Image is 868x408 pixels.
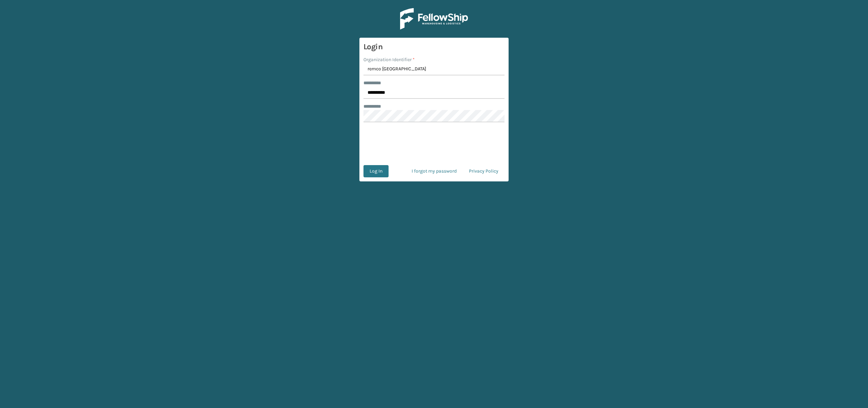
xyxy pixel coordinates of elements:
button: Log In [363,165,389,177]
iframe: reCAPTCHA [382,130,486,157]
a: I forgot my password [406,165,463,177]
img: Logo [400,8,468,30]
h3: Login [363,42,505,52]
label: Organization Identifier [363,56,415,63]
a: Privacy Policy [463,165,505,177]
